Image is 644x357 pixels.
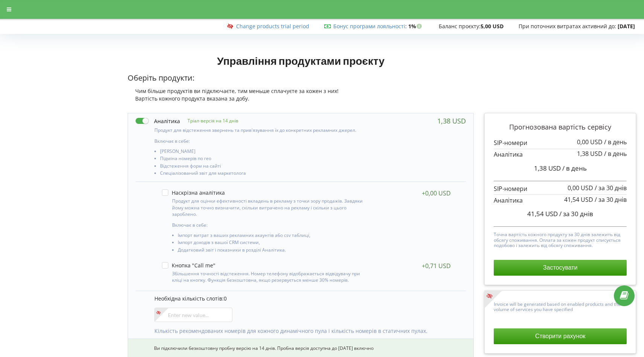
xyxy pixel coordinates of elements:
p: Необхідна кількість слотів: [154,295,458,302]
p: Тріал-версія на 14 днів [180,117,238,124]
span: 0,00 USD [568,184,593,192]
p: SIP-номери [494,185,627,193]
li: Підміна номерів по гео [160,156,367,163]
span: При поточних витратах активний до: [519,23,616,30]
a: Change products trial period [236,23,309,30]
span: / в день [604,150,627,158]
label: Аналітика [136,117,180,125]
button: Створити рахунок [494,328,627,344]
strong: [DATE] [618,23,635,30]
li: Імпорт доходів з вашої CRM системи, [178,240,364,247]
span: / в день [562,164,587,172]
p: Аналітика [494,150,627,159]
div: +0,00 USD [422,189,451,197]
span: : [333,23,407,30]
span: 0 [224,295,227,302]
p: Точна вартість кожного продукту за 30 днів залежить від обсягу споживання. Оплата за кожен продук... [494,230,627,248]
li: Спеціалізований звіт для маркетолога [160,171,367,178]
p: Прогнозована вартість сервісу [494,122,627,132]
p: Збільшення точності відстеження. Номер телефону відображається відвідувачу при кліці на кнопку. Ф... [172,270,364,283]
p: Оберіть продукти: [128,73,474,84]
li: Додатковий звіт і показники в розділі Аналітика. [178,247,364,255]
p: Включає в себе: [172,222,364,228]
p: Включає в себе: [154,138,367,144]
label: Кнопка "Call me" [162,262,215,269]
p: Invoice will be generated based on enabled products and the volume of services you have specified [494,300,627,313]
span: 1,38 USD [534,164,561,172]
span: 0,00 USD [577,138,603,146]
p: Аналітика [494,196,627,205]
li: Відстеження форм на сайті [160,163,367,171]
div: +0,71 USD [422,262,451,270]
li: [PERSON_NAME] [160,149,367,156]
strong: 1% [408,23,424,30]
p: SIP-номери [494,139,627,147]
span: 41,54 USD [564,195,593,204]
input: Enter new value... [154,308,232,322]
div: Вартість кожного продукта вказана за добу. [128,95,474,102]
a: Бонус програми лояльності [333,23,405,30]
button: Застосувати [494,260,627,276]
span: / в день [604,138,627,146]
span: Баланс проєкту: [439,23,481,30]
li: Імпорт витрат з ваших рекламних акаунтів або csv таблиці, [178,233,364,240]
p: Продукт для відстеження звернень та прив'язування їх до конкретних рекламних джерел. [154,127,367,133]
span: 41,54 USD [527,209,558,218]
div: Чим більше продуктів ви підключаєте, тим меньше сплачуєте за кожен з них! [128,87,474,95]
span: / за 30 днів [559,209,593,218]
span: / за 30 днів [595,195,627,204]
label: Наскрізна аналітика [162,189,225,196]
h1: Управління продуктами проєкту [128,54,474,67]
span: / за 30 днів [595,184,627,192]
strong: 5,00 USD [481,23,504,30]
p: Продукт для оцінки ефективності вкладень в рекламу з точки зору продажів. Завдяки йому можна точн... [172,198,364,217]
div: 1,38 USD [437,117,466,125]
p: Кількість рекомендованих номерів для кожного динамічного пула і кількість номерів в статичних пулах. [154,327,458,335]
span: 1,38 USD [577,150,603,158]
